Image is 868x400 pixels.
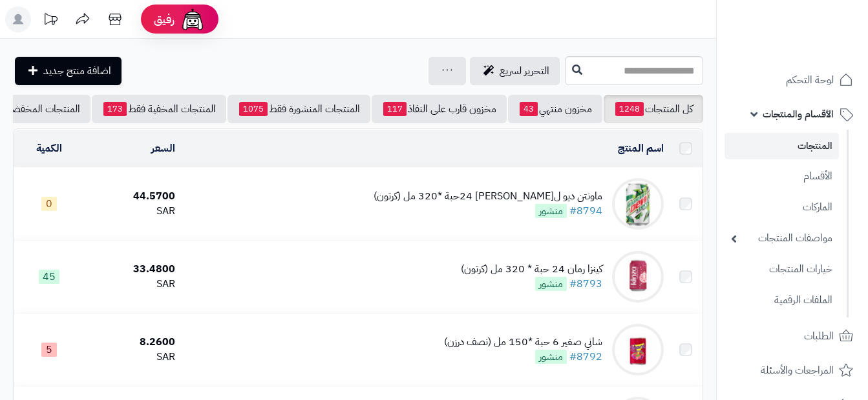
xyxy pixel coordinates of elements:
[725,194,839,221] a: الماركات
[34,6,67,35] a: تحديثات المنصة
[444,335,602,350] div: شاني صغير 6 حبة *150 مل (نصف درزن)
[761,361,834,379] span: المراجعات والأسئلة
[43,63,111,79] span: اضافة منتج جديد
[500,63,549,79] span: التحرير لسريع
[763,105,834,123] span: الأقسام والمنتجات
[725,225,839,252] a: مواصفات المنتجات
[780,34,856,61] img: logo-2.png
[239,102,268,116] span: 1075
[90,189,175,204] div: 44.5700
[90,262,175,277] div: 33.4800
[569,203,602,219] a: #8794
[383,102,407,116] span: 117
[804,327,834,345] span: الطلبات
[36,141,62,156] a: الكمية
[725,133,839,159] a: المنتجات
[604,95,703,123] a: كل المنتجات1248
[374,189,602,204] div: ماونتن ديو ل[PERSON_NAME] 24حبة *320 مل (كرتون)
[103,102,127,116] span: 173
[569,349,602,365] a: #8792
[372,95,507,123] a: مخزون قارب على النفاذ117
[786,71,834,89] span: لوحة التحكم
[520,102,538,116] span: 43
[41,343,57,357] span: 5
[725,286,839,314] a: الملفات الرقمية
[725,163,839,190] a: الأقسام
[154,12,175,27] span: رفيق
[39,270,59,284] span: 45
[508,95,602,123] a: مخزون منتهي43
[725,321,860,352] a: الطلبات
[90,335,175,350] div: 8.2600
[92,95,226,123] a: المنتجات المخفية فقط173
[90,277,175,292] div: SAR
[180,6,206,32] img: ai-face.png
[90,350,175,365] div: SAR
[725,255,839,283] a: خيارات المنتجات
[151,141,175,156] a: السعر
[461,262,602,277] div: كينزا رمان 24 حبة * 320 مل (كرتون)
[725,355,860,386] a: المراجعات والأسئلة
[535,204,567,218] span: منشور
[41,197,57,211] span: 0
[228,95,370,123] a: المنتجات المنشورة فقط1075
[612,178,664,230] img: ماونتن ديو ليمون زيرو 24حبة *320 مل (كرتون)
[612,251,664,303] img: كينزا رمان 24 حبة * 320 مل (كرتون)
[569,276,602,292] a: #8793
[15,57,122,85] a: اضافة منتج جديد
[612,324,664,375] img: شاني صغير 6 حبة *150 مل (نصف درزن)
[90,204,175,219] div: SAR
[535,277,567,291] span: منشور
[615,102,644,116] span: 1248
[470,57,560,85] a: التحرير لسريع
[535,350,567,364] span: منشور
[618,141,664,156] a: اسم المنتج
[725,65,860,95] a: لوحة التحكم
